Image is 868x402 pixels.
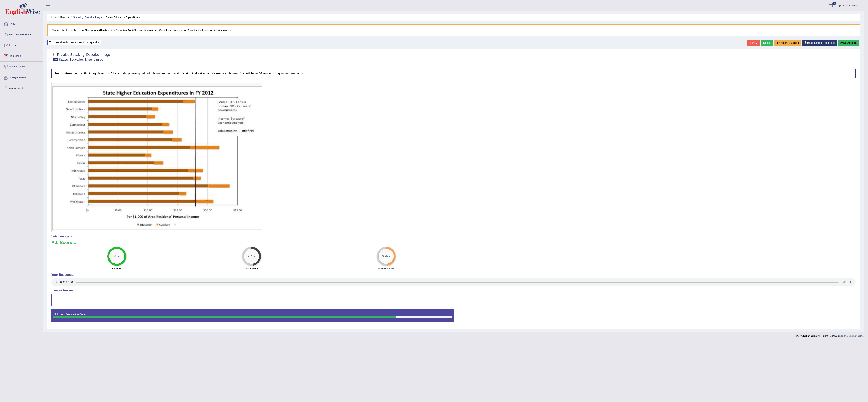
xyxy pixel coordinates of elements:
[802,40,837,46] a: Troubleshoot Recording
[0,51,43,60] a: Predictions
[378,267,394,270] label: Pronunciation
[102,15,140,19] li: States' Education Expenditures
[51,273,856,276] h4: Your Response:
[51,309,454,322] div: Status:
[382,254,387,258] big: 2.4
[832,2,836,5] span: 0
[0,29,43,39] a: Practice Questions
[747,40,760,46] a: « Prev
[51,294,856,305] blockquote: .
[774,40,801,46] button: Report Question
[245,267,259,270] label: Oral fluency
[73,16,102,19] a: Speaking: Describe Image
[839,335,864,337] a: Back to English Wise
[116,255,119,258] small: / 6
[59,58,103,61] small: States' Education Expenditures
[85,29,135,31] b: Microphone (Realtek High Definition Audio)
[838,40,859,46] button: Re-Attempt
[51,235,856,238] h4: Voice Analysis:
[761,40,773,46] a: Next »
[57,15,69,19] li: Practice
[0,40,43,50] a: Tests
[0,83,43,93] a: Your Account
[47,40,101,45] div: You have already given answer to this question
[114,254,116,258] big: 6
[248,254,253,258] big: 2.4
[51,52,110,61] h2: Practice Speaking: Describe Image
[0,19,43,28] a: Home
[253,255,255,258] small: / 5
[0,62,43,71] a: Success Stories
[387,255,390,258] small: / 5
[61,313,86,315] strong: A.I. Processing Done
[51,240,76,245] b: A.I. Scores:
[50,16,57,19] a: Home
[112,267,121,270] label: Content
[53,58,58,61] span: 10
[794,332,864,338] div: 2025 © All Rights Reserved
[47,24,860,36] blockquote: * Remember to use the device for speaking practice. Or click on [Troubleshoot Recording] button b...
[55,72,73,75] b: Instructions:
[51,69,856,78] h4: Look at the image below. In 25 seconds, please speak into the microphone and describe in detail w...
[0,72,43,82] a: Strategy Videos
[51,289,856,292] h4: Sample Answer:
[802,335,817,337] strong: English Wise.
